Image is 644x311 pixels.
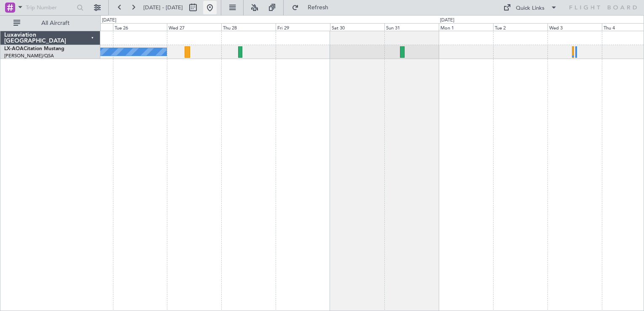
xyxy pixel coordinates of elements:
[516,4,545,13] div: Quick Links
[547,23,602,31] div: Wed 3
[143,4,183,11] span: [DATE] - [DATE]
[384,23,439,31] div: Sun 31
[167,23,221,31] div: Wed 27
[9,16,91,30] button: All Aircraft
[301,5,336,11] span: Refresh
[221,23,276,31] div: Thu 28
[4,46,64,51] a: LX-AOACitation Mustang
[440,17,454,24] div: [DATE]
[22,20,89,26] span: All Aircraft
[493,23,547,31] div: Tue 2
[26,1,74,14] input: Trip Number
[102,17,116,24] div: [DATE]
[276,23,330,31] div: Fri 29
[439,23,493,31] div: Mon 1
[4,53,54,59] a: [PERSON_NAME]/QSA
[288,1,338,14] button: Refresh
[113,23,167,31] div: Tue 26
[330,23,384,31] div: Sat 30
[499,1,561,14] button: Quick Links
[4,46,24,51] span: LX-AOA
